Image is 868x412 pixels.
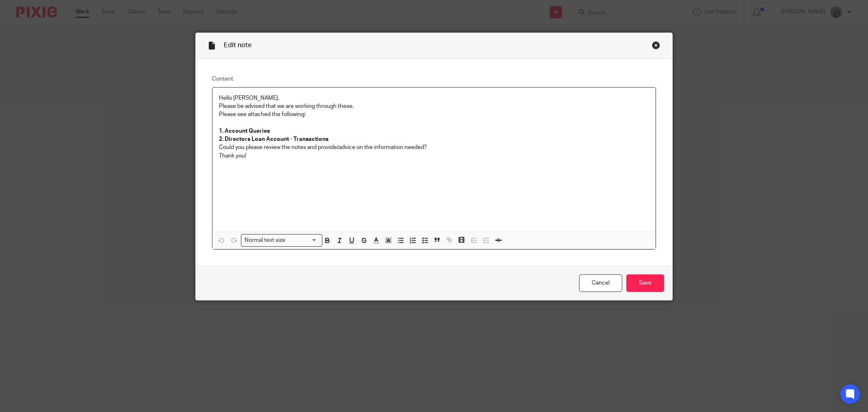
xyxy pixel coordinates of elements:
[219,128,328,142] strong: 1. Account Queries 2. Directors Loan Account - Transactions
[219,102,649,110] p: Please be advised that we are working through these.
[224,42,251,48] span: Edit note
[219,152,649,160] p: Thank you!
[652,41,660,49] div: Close this dialog window
[288,236,317,245] input: Search for option
[579,274,622,292] a: Cancel
[219,110,649,143] p: Please see attached the following:
[243,236,287,245] span: Normal text size
[241,234,322,247] div: Search for option
[219,143,649,151] p: Could you please review the notes and provide/advice on the information needed?
[212,75,656,83] label: Content
[219,94,649,102] p: ​Hello [PERSON_NAME],
[626,274,664,292] input: Save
